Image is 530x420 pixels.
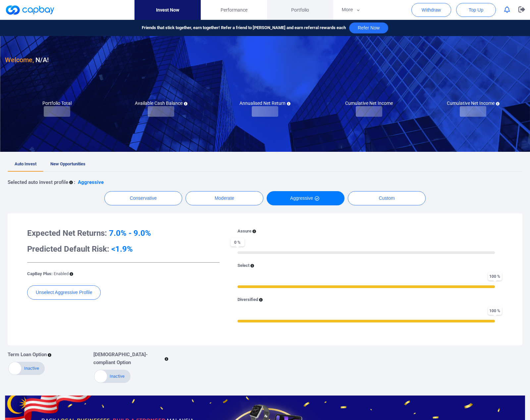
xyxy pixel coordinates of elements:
span: Performance [221,6,247,14]
button: Aggressive [267,191,344,205]
h5: Annualised Net Return [239,100,291,106]
h5: Cumulative Net Income [447,100,500,106]
span: 100 % [488,272,502,280]
span: Friends that stick together, earn together! Refer a friend to [PERSON_NAME] and earn referral rew... [142,24,346,31]
span: 7.0% - 9.0% [109,229,151,238]
button: Conservative [104,191,182,205]
p: Diversified [238,296,258,303]
span: Portfolio [291,6,309,14]
button: Moderate [185,191,263,205]
button: Custom [348,191,426,205]
p: Assure [238,228,251,235]
h3: Expected Net Returns: [27,228,220,238]
h3: N/A ! [5,55,49,65]
h5: Cumulative Net Income [345,100,393,106]
h5: Available Cash Balance [135,100,187,106]
button: Refer Now [349,22,388,33]
p: [DEMOGRAPHIC_DATA]-compliant Option [93,351,164,366]
span: Enabled [54,271,69,276]
p: Selected auto invest profile [8,178,68,186]
button: Withdraw [411,3,451,17]
span: 100 % [488,307,502,315]
p: Select [238,262,249,269]
span: Welcome, [5,56,34,64]
span: <1.9% [111,244,133,254]
p: : [74,178,75,186]
h5: Portfolio Total [42,100,72,106]
p: Term Loan Option [8,351,47,358]
p: Aggressive [78,178,104,186]
span: Auto Invest [15,161,36,166]
p: CapBay Plus: [27,271,69,277]
button: Unselect Aggressive Profile [27,285,101,300]
span: Top Up [469,7,483,13]
h3: Predicted Default Risk: [27,244,220,254]
button: Top Up [456,3,496,17]
span: 0 % [231,238,244,246]
span: New Opportunities [50,161,85,166]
